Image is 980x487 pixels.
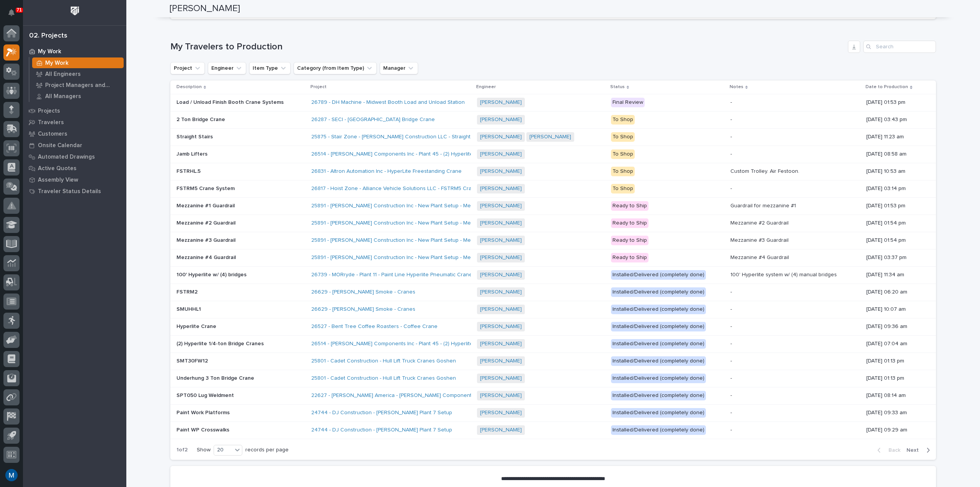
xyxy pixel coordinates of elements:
button: Category (from Item Type) [294,62,377,74]
p: Project Managers and Engineers [45,82,121,89]
a: 26629 - [PERSON_NAME] Smoke - Cranes [311,306,415,313]
tr: FSTRM5 Crane SystemFSTRM5 Crane System 26817 - Hoist Zone - Alliance Vehicle Solutions LLC - FSTR... [170,180,936,197]
div: Mezzanine #4 Guardrail [730,254,789,261]
p: Mezzanine #4 Guardrail [176,253,237,261]
div: To Shop [611,184,635,193]
button: users-avatar [3,467,20,483]
button: Engineer [208,62,246,74]
p: [DATE] 01:54 pm [866,237,924,244]
a: [PERSON_NAME] [480,341,522,347]
div: Ready to Ship [611,236,648,245]
div: Installed/Delivered (completely done) [611,391,706,400]
tr: Straight StairsStraight Stairs 25875 - Stair Zone - [PERSON_NAME] Construction LLC - Straight Sta... [170,128,936,146]
tr: Paint WP CrosswalksPaint WP Crosswalks 24744 - DJ Construction - [PERSON_NAME] Plant 7 Setup [PER... [170,421,936,439]
p: SMUHHL1 [176,305,203,313]
p: Description [176,83,202,91]
div: - [730,185,732,192]
a: 26817 - Hoist Zone - Alliance Vehicle Solutions LLC - FSTRM5 Crane System [311,185,498,192]
a: 25891 - [PERSON_NAME] Construction Inc - New Plant Setup - Mezzanine Project [311,203,509,209]
a: [PERSON_NAME] [480,358,522,364]
a: 25891 - [PERSON_NAME] Construction Inc - New Plant Setup - Mezzanine Project [311,254,509,261]
a: [PERSON_NAME] [480,134,522,140]
a: [PERSON_NAME] [480,220,522,226]
p: Project [310,83,327,91]
div: - [730,410,732,416]
p: [DATE] 10:07 am [866,306,924,313]
tr: SMUHHL1SMUHHL1 26629 - [PERSON_NAME] Smoke - Cranes [PERSON_NAME] Installed/Delivered (completely... [170,301,936,318]
p: Mezzanine #1 Guardrail [176,201,236,209]
div: Installed/Delivered (completely done) [611,305,706,314]
div: Ready to Ship [611,253,648,262]
p: Date to Production [866,83,908,91]
a: [PERSON_NAME] [480,168,522,175]
p: FSTRM2 [176,287,199,295]
a: 26514 - [PERSON_NAME] Components Inc - Plant 45 - (2) Hyperlite ¼ ton bridge cranes; 24’ x 60’ [311,151,548,157]
p: 71 [17,7,22,13]
p: [DATE] 03:14 pm [866,185,924,192]
a: 26629 - [PERSON_NAME] Smoke - Cranes [311,289,415,295]
a: All Engineers [29,69,126,79]
img: Workspace Logo [68,4,82,18]
tr: Hyperlite CraneHyperlite Crane 26527 - Bent Tree Coffee Roasters - Coffee Crane [PERSON_NAME] Ins... [170,318,936,335]
p: All Engineers [45,71,81,78]
a: [PERSON_NAME] [480,272,522,278]
a: Assembly View [23,174,126,185]
button: Notifications [3,5,20,21]
a: Onsite Calendar [23,139,126,151]
p: 100' Hyperlite w/ (4) bridges [176,270,248,278]
a: Project Managers and Engineers [29,80,126,90]
tr: Paint Work PlatformsPaint Work Platforms 24744 - DJ Construction - [PERSON_NAME] Plant 7 Setup [P... [170,404,936,421]
p: Customers [38,131,67,138]
a: Customers [23,128,126,139]
p: [DATE] 01:54 pm [866,220,924,226]
a: [PERSON_NAME] [480,116,522,123]
div: To Shop [611,149,635,159]
p: [DATE] 01:13 pm [866,358,924,364]
tr: FSTRHL.5FSTRHL.5 26831 - Altron Automation Inc - HyperLite Freestanding Crane [PERSON_NAME] To Sh... [170,163,936,180]
p: All Managers [45,93,81,100]
span: Back [884,447,900,454]
p: My Work [45,60,69,67]
a: [PERSON_NAME] [480,427,522,433]
div: Custom Trolley. Air Festoon. [730,168,799,175]
p: 1 of 2 [170,441,194,459]
p: [DATE] 09:33 am [866,410,924,416]
tr: Underhung 3 Ton Bridge CraneUnderhung 3 Ton Bridge Crane 25801 - Cadet Construction - Hull Lift T... [170,370,936,387]
div: Installed/Delivered (completely done) [611,356,706,366]
div: - [730,306,732,313]
p: Status [610,83,625,91]
a: 25801 - Cadet Construction - Hull Lift Truck Cranes Goshen [311,358,456,364]
input: Search [863,41,936,53]
p: Load / Unload Finish Booth Crane Systems [176,98,285,106]
tr: Jamb LiftersJamb Lifters 26514 - [PERSON_NAME] Components Inc - Plant 45 - (2) Hyperlite ¼ ton br... [170,146,936,163]
p: FSTRM5 Crane System [176,184,236,192]
p: [DATE] 01:13 pm [866,375,924,382]
div: Guardrail for mezzanine #1 [730,203,796,209]
tr: Mezzanine #3 GuardrailMezzanine #3 Guardrail 25891 - [PERSON_NAME] Construction Inc - New Plant S... [170,232,936,249]
a: 26287 - SECI - [GEOGRAPHIC_DATA] Bridge Crane [311,116,435,123]
a: [PERSON_NAME] [480,306,522,313]
div: - [730,151,732,157]
div: Installed/Delivered (completely done) [611,322,706,331]
p: [DATE] 03:37 pm [866,254,924,261]
tr: SPT050 Lug WeldmentSPT050 Lug Weldment 22627 - [PERSON_NAME] America - [PERSON_NAME] Component Fa... [170,387,936,404]
div: - [730,375,732,382]
a: 25875 - Stair Zone - [PERSON_NAME] Construction LLC - Straight Stairs - [GEOGRAPHIC_DATA] [311,134,543,140]
p: Automated Drawings [38,154,95,161]
div: To Shop [611,115,635,125]
p: [DATE] 06:20 am [866,289,924,295]
h1: My Travelers to Production [170,41,845,52]
p: Onsite Calendar [38,142,82,149]
a: 24744 - DJ Construction - [PERSON_NAME] Plant 7 Setup [311,427,452,433]
p: [DATE] 01:53 pm [866,203,924,209]
div: - [730,289,732,295]
p: Traveler Status Details [38,188,101,195]
div: Notifications71 [10,9,20,21]
p: [DATE] 11:34 am [866,272,924,278]
tr: Load / Unload Finish Booth Crane SystemsLoad / Unload Finish Booth Crane Systems 26789 - DH Machi... [170,94,936,111]
div: - [730,323,732,330]
a: [PERSON_NAME] [480,254,522,261]
a: My Work [29,57,126,68]
a: Traveler Status Details [23,185,126,197]
p: Paint Work Platforms [176,408,231,416]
